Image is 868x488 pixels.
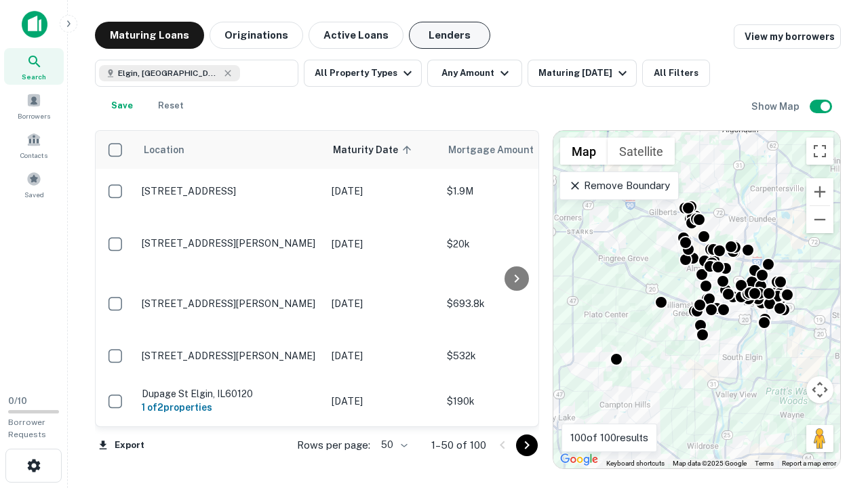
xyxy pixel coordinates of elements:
[557,451,601,468] img: Google
[427,60,522,87] button: Any Amount
[560,138,608,165] button: Show street map
[332,394,433,409] p: [DATE]
[516,434,538,456] button: Go to next page
[553,131,840,468] div: 0 0
[447,184,583,199] p: $1.9M
[95,435,148,455] button: Export
[606,459,665,468] button: Keyboard shortcuts
[782,460,836,467] a: Report a map error
[22,71,46,82] span: Search
[142,237,318,249] p: [STREET_ADDRESS][PERSON_NAME]
[135,131,325,169] th: Location
[4,166,64,203] a: Saved
[806,376,833,403] button: Map camera controls
[528,60,637,87] button: Maturing [DATE]
[409,22,490,49] button: Lenders
[333,142,416,158] span: Maturity Date
[142,350,318,362] p: [STREET_ADDRESS][PERSON_NAME]
[210,22,303,49] button: Originations
[332,348,433,363] p: [DATE]
[142,185,318,197] p: [STREET_ADDRESS]
[332,237,433,251] p: [DATE]
[95,22,204,49] button: Maturing Loans
[734,24,841,49] a: View my borrowers
[570,430,648,446] p: 100 of 100 results
[100,92,144,119] button: Save your search to get updates of matches that match your search criteria.
[447,296,583,311] p: $693.8k
[568,178,669,194] p: Remove Boundary
[447,237,583,251] p: $20k
[142,400,318,415] h6: 1 of 2 properties
[376,435,410,455] div: 50
[20,150,47,161] span: Contacts
[149,92,193,119] button: Reset
[142,298,318,310] p: [STREET_ADDRESS][PERSON_NAME]
[143,142,184,158] span: Location
[673,460,747,467] span: Map data ©2025 Google
[800,380,868,445] iframe: Chat Widget
[751,99,802,114] h6: Show Map
[332,296,433,311] p: [DATE]
[8,418,46,439] span: Borrower Requests
[447,348,583,363] p: $532k
[18,110,50,121] span: Borrowers
[431,437,486,453] p: 1–50 of 100
[4,127,64,163] a: Contacts
[440,131,589,169] th: Mortgage Amount
[806,206,833,233] button: Zoom out
[538,65,631,81] div: Maturing [DATE]
[24,189,44,200] span: Saved
[332,184,433,199] p: [DATE]
[448,142,551,158] span: Mortgage Amount
[557,451,601,468] a: Open this area in Google Maps (opens a new window)
[118,67,220,79] span: Elgin, [GEOGRAPHIC_DATA], [GEOGRAPHIC_DATA]
[806,138,833,165] button: Toggle fullscreen view
[8,396,27,406] span: 0 / 10
[304,60,422,87] button: All Property Types
[142,388,318,400] p: Dupage St Elgin, IL60120
[309,22,403,49] button: Active Loans
[4,87,64,124] a: Borrowers
[806,178,833,205] button: Zoom in
[755,460,774,467] a: Terms (opens in new tab)
[608,138,675,165] button: Show satellite imagery
[4,48,64,85] a: Search
[447,394,583,409] p: $190k
[642,60,710,87] button: All Filters
[325,131,440,169] th: Maturity Date
[297,437,370,453] p: Rows per page:
[22,11,47,38] img: capitalize-icon.png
